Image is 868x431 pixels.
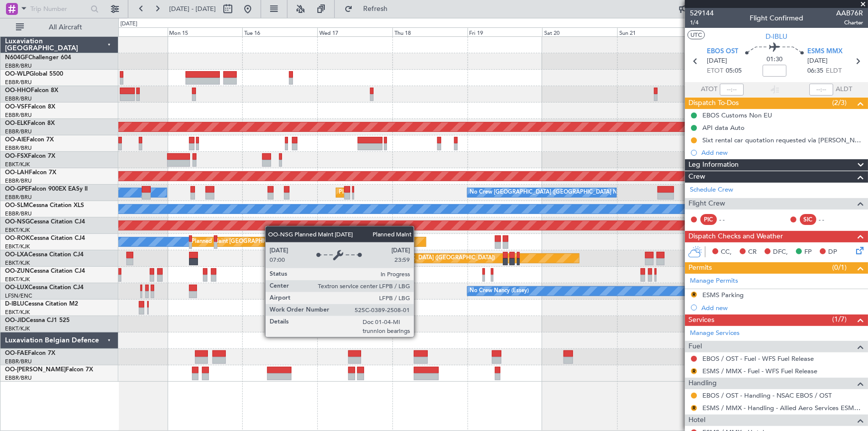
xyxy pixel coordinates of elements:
div: PIC [700,214,717,225]
span: OO-ELK [5,120,27,126]
span: OO-FAE [5,350,28,356]
a: EBBR/BRU [5,111,32,119]
a: EBBR/BRU [5,210,32,217]
button: R [691,368,697,374]
a: Schedule Crew [690,185,733,195]
span: Charter [836,18,863,27]
span: OO-LXA [5,252,28,258]
span: Refresh [355,5,396,12]
span: AAB76R [836,8,863,18]
span: OO-NSG [5,219,30,225]
div: API data Auto [702,123,745,132]
span: D-IBLU [5,301,24,307]
div: - - [719,215,742,224]
div: Sun 14 [93,27,168,36]
a: OO-LAHFalcon 7X [5,170,56,176]
span: FP [804,247,812,257]
span: Crew [688,171,705,183]
a: N604GFChallenger 604 [5,55,71,61]
span: OO-GPE [5,186,28,192]
span: EBOS OST [707,47,738,57]
a: EBBR/BRU [5,194,32,201]
a: EBBR/BRU [5,358,32,365]
span: OO-ROK [5,235,30,241]
span: Dispatch Checks and Weather [688,231,783,242]
span: CC, [721,247,732,257]
span: OO-LAH [5,170,29,176]
span: ATOT [701,85,717,95]
div: Sun 21 [617,27,692,36]
span: OO-VSF [5,104,28,110]
button: Refresh [340,1,399,17]
span: 06:35 [807,66,823,76]
a: EBBR/BRU [5,62,32,70]
span: OO-ZUN [5,268,30,274]
div: No Crew [GEOGRAPHIC_DATA] ([GEOGRAPHIC_DATA] National) [470,185,637,200]
span: 1/4 [690,18,714,27]
span: ELDT [826,66,842,76]
span: ETOT [707,66,723,76]
span: OO-SLM [5,203,29,209]
div: Planned Maint [GEOGRAPHIC_DATA] ([GEOGRAPHIC_DATA]) [339,251,495,266]
a: EBKT/KJK [5,325,30,332]
a: Manage Services [690,328,740,338]
a: OO-GPEFalcon 900EX EASy II [5,186,88,192]
a: OO-ZUNCessna Citation CJ4 [5,268,85,274]
button: R [691,292,697,298]
a: OO-FAEFalcon 7X [5,350,55,356]
a: EBBR/BRU [5,374,32,382]
span: 01:30 [767,55,782,65]
span: CR [748,247,757,257]
a: OO-FSXFalcon 7X [5,153,55,159]
a: OO-HHOFalcon 8X [5,88,58,94]
a: EBOS / OST - Fuel - WFS Fuel Release [702,354,814,363]
input: Trip Number [30,1,88,16]
a: EBKT/KJK [5,226,30,234]
span: 05:05 [726,66,742,76]
a: EBKT/KJK [5,309,30,316]
a: OO-VSFFalcon 8X [5,104,55,110]
span: (0/1) [832,262,847,273]
span: [DATE] [807,56,828,66]
span: (2/3) [832,98,847,108]
span: Leg Information [688,159,739,171]
span: N604GF [5,55,28,61]
span: OO-LUX [5,285,28,291]
div: [DATE] [120,20,137,28]
span: OO-HHO [5,88,31,94]
button: UTC [687,30,705,39]
a: OO-NSGCessna Citation CJ4 [5,219,85,225]
div: Thu 18 [392,27,468,36]
div: Flight Confirmed [750,13,803,24]
span: ALDT [836,85,852,95]
div: Add new [701,304,863,312]
a: LFSN/ENC [5,292,32,300]
span: OO-[PERSON_NAME] [5,367,66,373]
a: OO-WLPGlobal 5500 [5,71,63,77]
div: - - [819,215,841,224]
div: Tue 16 [242,27,317,36]
button: All Aircraft [11,19,108,35]
span: D-IBLU [766,31,787,42]
span: Handling [688,378,717,389]
div: EBOS Customs Non EU [702,111,772,119]
a: EBBR/BRU [5,95,32,103]
div: Sixt rental car quotation requested via [PERSON_NAME] [702,136,863,144]
span: 529144 [690,8,714,18]
div: Fri 19 [468,27,543,36]
span: OO-AIE [5,137,26,143]
span: OO-JID [5,318,26,323]
span: Fuel [688,341,702,352]
div: Mon 15 [168,27,243,36]
div: ESMS Parking [702,291,744,299]
div: No Crew Nancy (Essey) [470,284,529,299]
a: OO-LUXCessna Citation CJ4 [5,285,84,291]
a: EBOS / OST - Handling - NSAC EBOS / OST [702,391,832,400]
a: D-IBLUCessna Citation M2 [5,301,78,307]
input: --:-- [720,84,744,96]
a: EBBR/BRU [5,128,32,135]
span: All Aircraft [26,24,105,31]
div: Sat 20 [542,27,617,36]
div: Wed 17 [317,27,392,36]
span: [DATE] - [DATE] [169,4,216,13]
